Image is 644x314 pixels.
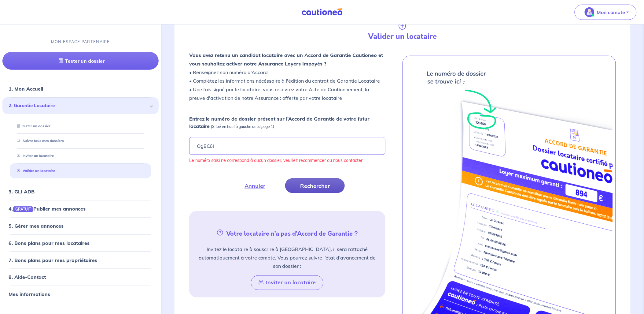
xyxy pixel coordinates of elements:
[2,237,159,249] div: 6. Bons plans pour mes locataires
[14,154,54,158] a: Inviter un locataire
[2,83,159,95] div: 1. Mon Accueil
[10,136,151,146] div: Suivre tous mes dossiers
[9,188,35,194] a: 3. GLI ADB
[189,137,385,155] input: Ex : 453678
[2,271,159,283] div: 8. Aide-Contact
[189,51,385,102] p: • Renseignez son numéro d’Accord • Complétez les informations nécéssaire à l'édition du contrat d...
[2,288,159,301] div: Mes informations
[51,39,110,45] p: MON ESPACE PARTENAIRE
[9,223,64,229] a: 5. Gérer mes annonces
[10,121,151,131] div: Tester un dossier
[2,202,159,215] div: 4.GRATUITPublier mes annonces
[197,245,378,271] p: Invitez le locataire à souscrire à [GEOGRAPHIC_DATA], il sera rattaché automatiquement à votre co...
[597,9,625,16] p: Mon compte
[2,52,159,70] a: Tester un dossier
[299,8,345,16] img: Cautioneo
[9,86,43,92] a: 1. Mon Accueil
[230,178,280,193] button: Annuler
[10,166,151,176] div: Valider un locataire
[10,151,151,161] div: Inviter un locataire
[211,124,274,129] em: (Situé en haut à gauche de la page 1)
[9,205,86,211] a: 4.GRATUITPublier mes annonces
[189,116,370,129] strong: Entrez le numéro de dossier présent sur l’Accord de Garantie de votre futur locataire
[251,275,323,290] button: Inviter un locataire
[14,139,64,143] a: Suivre tous mes dossiers
[14,124,50,128] a: Tester un dossier
[2,185,159,197] div: 3. GLI ADB
[2,97,159,114] div: 2. Garantie Locataire
[9,257,97,263] a: 7. Bons plans pour mes propriétaires
[192,228,383,237] h5: Votre locataire n’a pas d’Accord de Garantie ?
[189,157,385,164] p: Le numéro saisi ne correspond à aucun dossier, veuillez recommencer ou nous contacter
[585,7,594,17] img: illu_account_valid_menu.svg
[575,5,637,20] button: illu_account_valid_menu.svgMon compte
[2,254,159,266] div: 7. Bons plans pour mes propriétaires
[9,274,46,280] a: 8. Aide-Contact
[285,178,345,193] button: Rechercher
[294,32,511,41] h4: Valider un locataire
[14,169,55,173] a: Valider un locataire
[9,240,90,246] a: 6. Bons plans pour mes locataires
[2,220,159,232] div: 5. Gérer mes annonces
[189,52,383,67] strong: Vous avez retenu un candidat locataire avec un Accord de Garantie Cautioneo et vous souhaitez act...
[9,102,148,109] span: 2. Garantie Locataire
[9,291,50,297] a: Mes informations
